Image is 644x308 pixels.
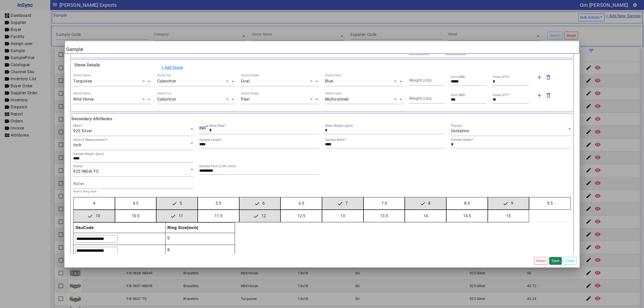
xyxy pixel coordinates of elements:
button: Close [563,257,577,265]
span: Clear all [394,96,398,102]
mat-label: Metal Weight (gms) [325,124,353,127]
mat-icon: delete_outline [545,92,551,98]
span: 7 [335,197,351,209]
span: Clear all [142,78,147,84]
span: Clear all [310,96,314,102]
b: Secondary Attributes [70,116,574,122]
div: Stone Color [325,73,342,78]
button: 9 [488,197,529,209]
h5: Select Ring Size [70,189,574,194]
div: Stone Name [73,73,91,78]
span: 6.5 [296,197,307,209]
td: 6 [165,245,235,257]
span: Clear all [142,96,147,102]
div: Stone Cut [157,91,171,96]
span: 5 [169,197,185,209]
mat-label: Sample Width [325,138,345,142]
span: Clear all [226,96,230,102]
span: Inch [73,143,81,147]
span: 4.5 [130,197,141,209]
th: SkuCode [73,223,166,233]
button: Save [549,257,562,265]
mat-label: Stone QTY [493,75,508,79]
div: Stone Shape [241,91,259,96]
mat-icon: add [536,74,542,80]
td: 5 [165,233,235,245]
span: 8 [418,197,433,209]
button: 12 [239,210,280,222]
div: Stone Name [73,91,91,96]
button: 8.5 [447,197,488,209]
mat-label: Units of Measurements [73,138,106,142]
b: Stone Details [73,63,100,67]
button: 4.5 [115,197,156,209]
mat-label: Weight (cts) [409,96,432,101]
button: 15 [488,210,529,222]
span: 4 [90,197,98,209]
mat-label: Metal [73,124,81,127]
button: 5.5 [198,197,239,209]
span: Clear all [310,78,314,84]
mat-label: Size (MM) [451,75,465,79]
span: 7.5 [378,197,390,209]
mat-label: Sample Face (LxW) (Inch) [199,164,236,168]
button: 7.5 [364,197,405,209]
span: 12 [251,210,269,222]
mat-label: Sample Height [451,138,472,142]
span: 13.5 [377,210,391,222]
mat-label: Size (MM) [451,93,465,97]
span: Clear all [226,78,230,84]
button: 13.5 [364,210,405,222]
th: Ring Size(inch) [165,223,235,233]
span: Clear all [394,78,398,84]
span: 14 [420,210,431,222]
button: + Add Stone [158,63,186,72]
button: 10 [74,210,115,222]
div: Stone Cut [157,73,171,78]
span: 9 [500,197,516,209]
mat-label: Sample Length [199,138,221,142]
mat-label: Plating [451,124,461,127]
span: 8.5 [461,197,473,209]
span: 11 [168,210,186,222]
span: 9.5 [544,197,556,209]
span: 10.5 [129,210,142,222]
span: 10 [85,210,103,222]
button: 11 [156,210,197,222]
span: 12.5 [294,210,308,222]
mat-label: Sample Weight (gms) [73,152,104,156]
button: 14.5 [447,210,488,222]
button: 6.5 [281,197,322,209]
span: 11.5 [212,210,225,222]
span: 13 [337,210,348,222]
mat-label: Notes [73,181,84,186]
button: 11.5 [198,210,239,222]
div: Stone Shape [241,73,259,78]
span: 5.5 [213,197,224,209]
button: 12.5 [281,210,322,222]
button: 10.5 [115,210,156,222]
mat-icon: add [536,92,542,98]
button: Reset [534,257,548,265]
button: 4 [74,197,115,209]
span: 14.5 [460,210,474,222]
mat-label: Stamp [73,164,83,168]
button: 5 [156,197,197,209]
span: 15 [503,210,514,222]
h2: Sample [65,41,579,54]
span: INR [199,126,206,130]
mat-icon: delete_outline [545,74,551,80]
button: 6 [239,197,280,209]
button: 14 [405,210,446,222]
span: 6 [252,197,268,209]
mat-label: Metal Rate [209,124,225,127]
button: 13 [322,210,363,222]
button: 9.5 [529,197,570,209]
span: 925 INDIA YS [73,169,99,174]
div: Stone Color [325,91,342,96]
span: 925 Silver [73,128,92,133]
mat-label: Weight (cts) [409,78,432,83]
mat-label: Stone QTY [493,93,508,97]
span: Oxidation [451,128,469,133]
button: 7 [322,197,363,209]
